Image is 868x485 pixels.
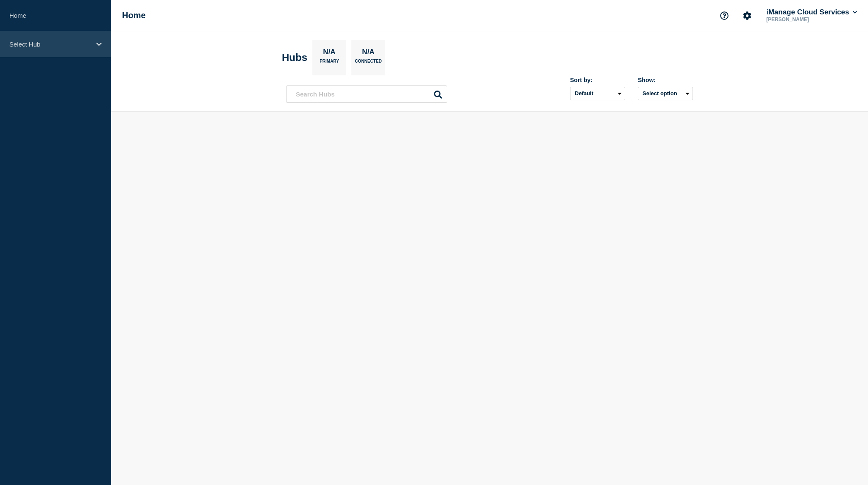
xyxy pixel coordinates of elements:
[282,52,307,63] h2: Hubs
[9,41,91,48] p: Select Hub
[738,7,756,25] button: Account settings
[355,59,381,68] p: Connected
[320,48,339,59] p: N/A
[765,8,859,17] button: iManage Cloud Services
[715,7,733,25] button: Support
[570,77,625,83] div: Sort by:
[320,59,339,68] p: Primary
[359,48,378,59] p: N/A
[638,87,693,100] button: Select option
[286,85,447,103] input: Search Hubs
[122,11,146,20] h1: Home
[570,87,625,100] select: Sort by
[765,17,853,22] p: [PERSON_NAME]
[638,77,693,83] div: Show:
